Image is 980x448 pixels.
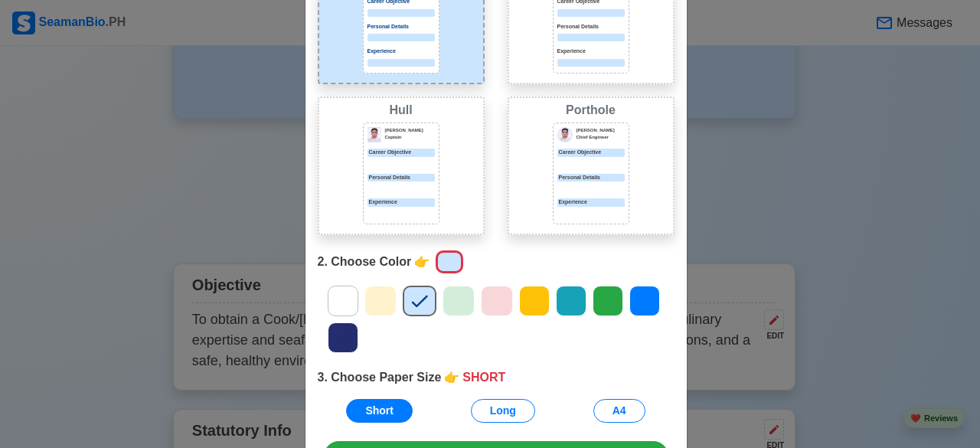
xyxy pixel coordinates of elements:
[318,247,675,276] div: 2. Choose Color
[557,23,625,31] p: Personal Details
[414,253,430,271] span: point
[557,198,625,207] div: Experience
[462,368,505,387] span: SHORT
[318,368,675,387] div: 3. Choose Paper Size
[385,134,435,141] p: Captain
[367,149,435,157] p: Career Objective
[577,134,625,141] p: Chief Engineer
[512,101,670,119] div: Porthole
[471,399,535,423] button: Long
[593,399,645,423] button: A4
[577,127,625,134] p: [PERSON_NAME]
[557,149,625,157] div: Career Objective
[444,368,459,387] span: point
[367,47,435,56] p: Experience
[367,174,435,182] p: Personal Details
[557,47,625,56] p: Experience
[557,174,625,182] div: Personal Details
[367,198,435,207] p: Experience
[367,23,435,31] p: Personal Details
[346,399,413,423] button: Short
[385,127,435,134] p: [PERSON_NAME]
[322,101,480,119] div: Hull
